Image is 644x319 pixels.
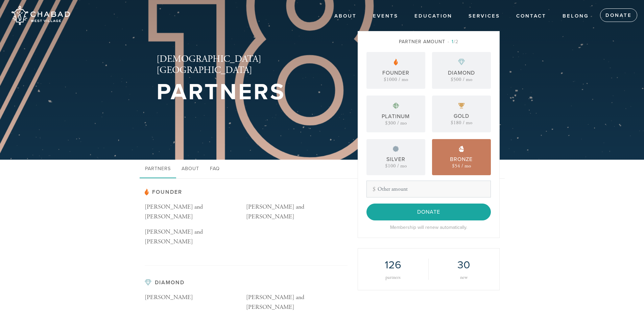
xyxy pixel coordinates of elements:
img: pp-diamond.svg [145,279,151,286]
h2: 126 [368,259,418,271]
div: new [439,275,489,280]
span: [PERSON_NAME] [145,293,193,301]
img: Chabad%20West%20Village.png [10,3,71,28]
div: $180 / mo [451,120,472,125]
h2: [DEMOGRAPHIC_DATA][GEOGRAPHIC_DATA] [157,54,336,76]
a: EDUCATION [409,10,457,23]
img: pp-diamond.svg [458,59,465,65]
span: 1 [452,39,454,45]
a: FAQ [205,160,225,179]
a: Contact [511,10,551,23]
div: Platinum [382,112,410,121]
img: pp-gold.svg [458,103,464,109]
div: Membership will renew automatically. [366,224,491,231]
img: pp-silver.svg [393,146,399,152]
img: pp-partner.svg [145,189,149,195]
p: [PERSON_NAME] and [PERSON_NAME] [145,202,246,222]
a: About [329,10,362,23]
a: About [176,160,205,179]
a: Events [368,10,403,23]
img: pp-partner.svg [394,59,398,65]
div: $500 / mo [451,77,472,82]
h1: Partners [157,81,336,103]
img: pp-platinum.svg [392,102,399,109]
a: Donate [600,8,637,22]
a: Belong [557,10,594,23]
div: partners [368,275,418,280]
div: $100 / mo [385,163,407,168]
div: Partner Amount [366,38,491,45]
div: Diamond [448,69,475,77]
a: Partners [140,160,176,179]
input: Other amount [366,181,491,197]
span: /2 [448,39,458,45]
h2: 30 [439,259,489,271]
p: [PERSON_NAME] and [PERSON_NAME] [145,227,246,247]
img: pp-bronze.svg [459,146,464,152]
p: [PERSON_NAME] and [PERSON_NAME] [246,202,348,222]
h3: Diamond [145,279,348,286]
a: Services [463,10,505,23]
div: Gold [454,112,469,120]
input: Donate [366,204,491,220]
h3: Founder [145,189,348,195]
div: $54 / mo [452,163,471,168]
div: Silver [386,155,405,163]
div: $1000 / mo [384,77,408,82]
div: Founder [382,69,409,77]
div: Bronze [450,155,473,163]
div: $300 / mo [385,121,407,126]
p: [PERSON_NAME] and [PERSON_NAME] [246,293,348,312]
